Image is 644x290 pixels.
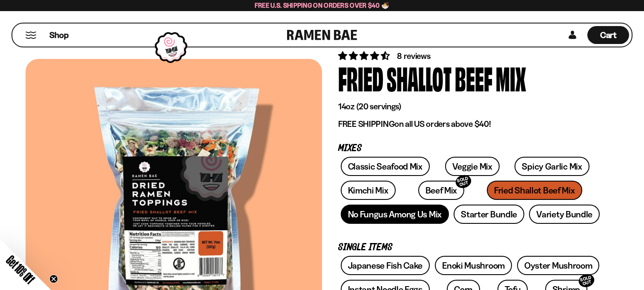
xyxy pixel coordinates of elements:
[25,32,37,39] button: Mobile Menu Trigger
[341,205,449,224] a: No Fungus Among Us Mix
[577,272,596,289] div: SOLD OUT
[445,157,500,176] a: Veggie Mix
[338,243,602,252] p: Single Items
[455,62,492,94] div: Beef
[517,256,600,275] a: Oyster Mushroom
[435,256,512,275] a: Enoki Mushroom
[529,205,600,224] a: Variety Bundle
[587,23,629,47] a: Cart
[454,173,473,190] div: SOLD OUT
[387,62,451,94] div: Shallot
[454,205,524,224] a: Starter Bundle
[341,181,396,200] a: Kimchi Mix
[341,157,430,176] a: Classic Seafood Mix
[49,275,58,283] button: Close teaser
[338,62,383,94] div: Fried
[338,119,602,129] p: on all US orders above $40!
[255,1,390,9] span: Free U.S. Shipping on Orders over $40 🍜
[338,119,394,129] strong: FREE SHIPPING
[515,157,589,176] a: Spicy Garlic Mix
[338,144,602,152] p: Mixes
[341,256,430,275] a: Japanese Fish Cake
[338,101,602,112] p: 14oz (20 servings)
[496,62,526,94] div: Mix
[418,181,465,200] a: Beef MixSOLD OUT
[49,29,69,41] span: Shop
[600,30,617,40] span: Cart
[49,26,69,44] a: Shop
[4,253,37,286] span: Get 10% Off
